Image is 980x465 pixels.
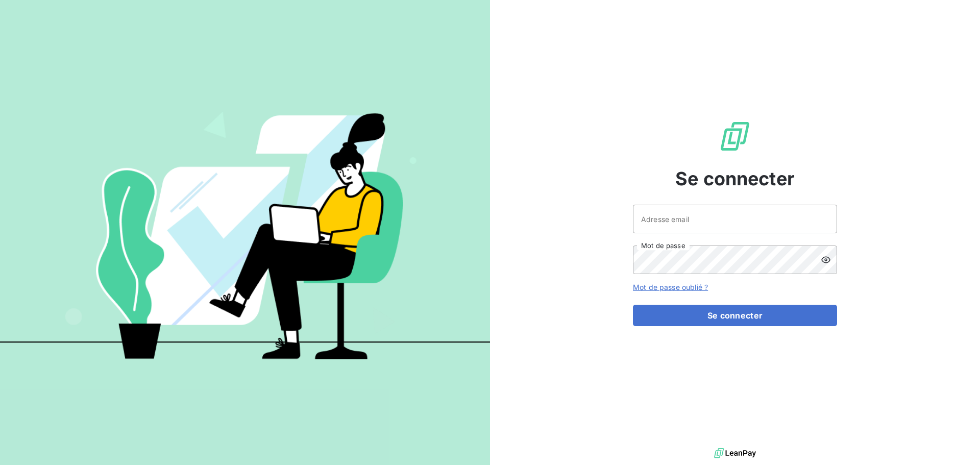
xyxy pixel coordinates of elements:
a: Mot de passe oublié ? [633,283,708,291]
img: Logo LeanPay [719,120,751,153]
button: Se connecter [633,305,837,326]
img: logo [714,446,756,461]
input: placeholder [633,205,837,233]
span: Se connecter [675,165,795,192]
